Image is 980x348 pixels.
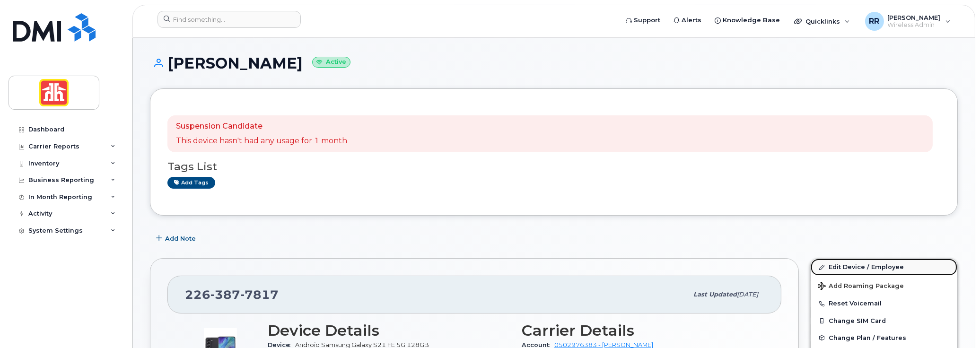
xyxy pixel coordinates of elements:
[811,295,957,312] button: Reset Voicemail
[185,287,279,302] span: 226
[176,121,347,132] p: Suspension Candidate
[811,330,957,347] button: Change Plan / Features
[240,287,279,302] span: 7817
[210,287,240,302] span: 387
[165,234,196,243] span: Add Note
[167,161,940,173] h3: Tags List
[268,322,510,339] h3: Device Details
[522,322,764,339] h3: Carrier Details
[312,57,350,68] small: Active
[811,313,957,330] button: Change SIM Card
[818,282,904,291] span: Add Roaming Package
[737,291,758,298] span: [DATE]
[176,136,347,147] p: This device hasn't had any usage for 1 month
[811,276,957,295] button: Add Roaming Package
[693,291,737,298] span: Last updated
[150,230,204,247] button: Add Note
[829,334,906,341] span: Change Plan / Features
[150,55,958,71] h1: [PERSON_NAME]
[811,259,957,276] a: Edit Device / Employee
[167,177,215,189] a: Add tags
